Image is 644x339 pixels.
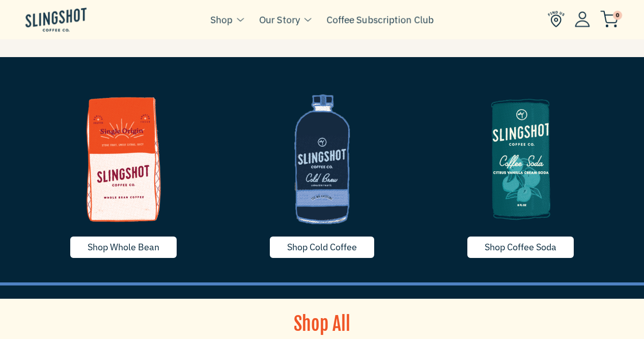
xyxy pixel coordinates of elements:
span: Shop Whole Bean [88,241,159,253]
img: cart [600,11,619,28]
span: Shop Coffee Soda [485,241,556,253]
img: image-5-1635790255718_1200x.png [429,83,612,236]
span: Shop Cold Coffee [287,241,357,253]
h1: Shop All [228,311,416,337]
img: whole-bean-1635790255739_1200x.png [32,83,215,236]
a: Shop [210,12,233,27]
a: 0 [600,13,619,25]
img: coldcoffee-1635629668715_1200x.png [231,83,414,236]
img: Find Us [548,11,565,28]
a: Coffee Subscription Club [326,12,434,27]
a: Our Story [259,12,300,27]
span: 0 [613,11,622,20]
img: Account [575,11,590,27]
